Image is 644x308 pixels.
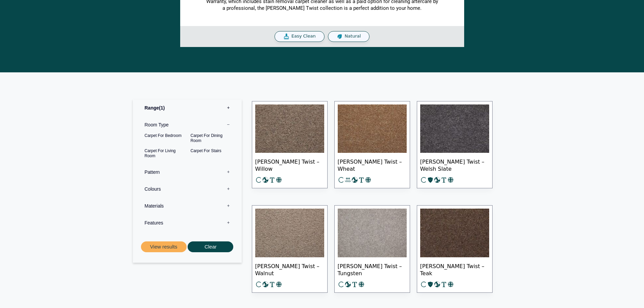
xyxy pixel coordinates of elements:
img: Tomkinson Twist - Wheat [338,104,407,153]
img: Tomkinson Twist Tungsten [338,209,407,257]
a: [PERSON_NAME] Twist – Tungsten [334,205,410,293]
label: Room Type [138,116,237,133]
label: Range [138,99,237,116]
img: Tomkinson Twist - Walnut [255,209,324,257]
label: Materials [138,197,237,214]
img: Tomkinson Twist Willow [255,104,324,153]
a: [PERSON_NAME] Twist – Welsh Slate [417,101,493,189]
a: [PERSON_NAME] Twist – Willow [252,101,328,189]
a: [PERSON_NAME] Twist – Walnut [252,205,328,293]
span: [PERSON_NAME] Twist – Wheat [338,153,407,176]
button: Clear [188,241,233,253]
span: [PERSON_NAME] Twist – Teak [420,257,489,281]
span: 1 [159,105,165,111]
a: [PERSON_NAME] Twist – Wheat [334,101,410,189]
img: Tomkinson Twist - Teak [420,209,489,257]
button: View results [141,241,187,253]
label: Pattern [138,164,237,181]
span: Easy Clean [291,33,316,39]
img: Tomkinson Twist Welsh Slate [420,104,489,153]
span: [PERSON_NAME] Twist – Welsh Slate [420,153,489,176]
span: [PERSON_NAME] Twist – Willow [255,153,324,176]
span: Natural [344,33,361,39]
a: [PERSON_NAME] Twist – Teak [417,205,493,293]
label: Colours [138,181,237,197]
span: [PERSON_NAME] Twist – Walnut [255,257,324,281]
label: Features [138,214,237,231]
span: [PERSON_NAME] Twist – Tungsten [338,257,407,281]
